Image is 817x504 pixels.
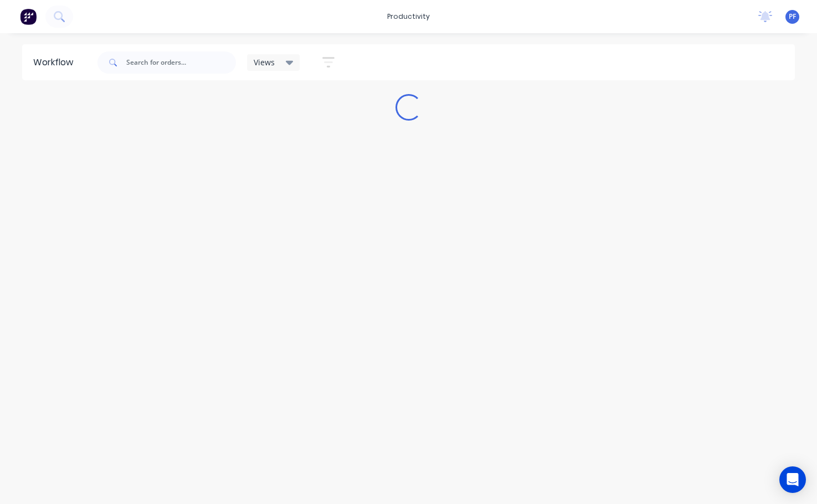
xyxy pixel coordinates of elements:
span: Views [254,56,275,68]
div: productivity [382,8,435,25]
input: Search for orders... [126,51,236,74]
img: Factory [20,8,37,25]
div: Open Intercom Messenger [779,466,806,493]
span: PF [789,12,796,22]
div: Workflow [33,56,79,69]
